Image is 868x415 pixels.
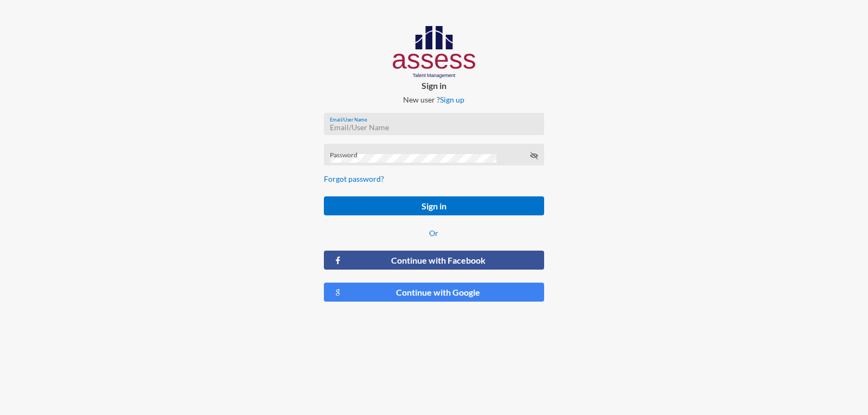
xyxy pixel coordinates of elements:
[393,26,476,78] img: AssessLogoo.svg
[324,251,544,270] button: Continue with Facebook
[315,95,552,104] p: New user ?
[324,196,544,215] button: Sign in
[330,123,538,132] input: Email/User Name
[324,228,544,238] p: Or
[324,283,544,302] button: Continue with Google
[315,80,552,91] p: Sign in
[440,95,464,104] a: Sign up
[324,174,384,183] a: Forgot password?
